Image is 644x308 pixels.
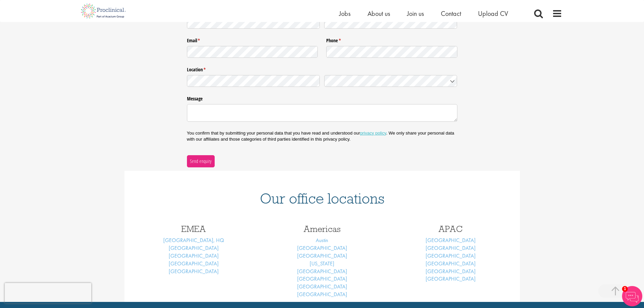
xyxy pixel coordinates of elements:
a: [GEOGRAPHIC_DATA] [297,283,347,290]
iframe: reCAPTCHA [5,283,91,303]
a: About us [367,9,390,18]
label: Phone [326,35,457,44]
button: Send enquiry [187,155,215,167]
a: privacy policy [360,131,386,136]
a: [GEOGRAPHIC_DATA] [169,244,219,252]
h1: Our office locations [135,191,510,206]
a: [GEOGRAPHIC_DATA] [426,244,476,252]
legend: Location [187,64,457,73]
a: [GEOGRAPHIC_DATA] [426,275,476,282]
a: [GEOGRAPHIC_DATA] [426,237,476,244]
p: You confirm that by submitting your personal data that you have read and understood our . We only... [187,130,457,142]
input: First [187,17,320,29]
a: [GEOGRAPHIC_DATA] [426,268,476,275]
a: Austin [316,237,328,244]
a: [GEOGRAPHIC_DATA], HQ [163,237,224,244]
input: State / Province / Region [187,75,320,87]
label: Message [187,93,457,102]
a: Jobs [339,9,351,18]
input: Last [324,17,457,29]
a: [GEOGRAPHIC_DATA] [297,244,347,252]
a: [GEOGRAPHIC_DATA] [169,268,219,275]
img: Chatbot [622,286,642,306]
a: Upload CV [478,9,508,18]
span: 1 [622,286,628,292]
a: Contact [441,9,461,18]
h3: EMEA [135,224,253,233]
a: [GEOGRAPHIC_DATA] [297,275,347,282]
a: [GEOGRAPHIC_DATA] [297,291,347,298]
a: [GEOGRAPHIC_DATA] [169,252,219,259]
h3: Americas [263,224,381,233]
a: [US_STATE] [310,260,334,267]
label: Email [187,35,318,44]
span: Send enquiry [190,158,212,165]
a: Join us [407,9,424,18]
a: [GEOGRAPHIC_DATA] [297,252,347,259]
a: [GEOGRAPHIC_DATA] [426,252,476,259]
a: [GEOGRAPHIC_DATA] [169,260,219,267]
a: [GEOGRAPHIC_DATA] [426,260,476,267]
h3: APAC [391,224,510,233]
input: Country [324,75,457,87]
a: [GEOGRAPHIC_DATA] [297,268,347,275]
